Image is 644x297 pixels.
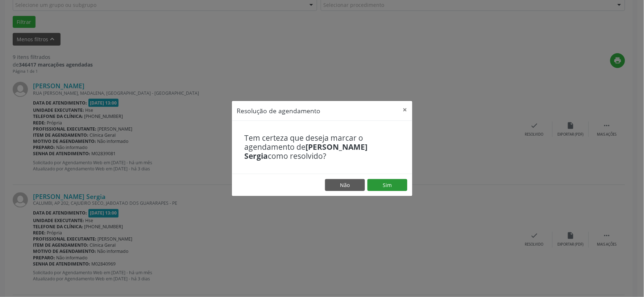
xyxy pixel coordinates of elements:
[237,106,321,115] h5: Resolução de agendamento
[325,179,365,191] button: Não
[245,142,368,161] b: [PERSON_NAME] Sergia
[367,179,407,191] button: Sim
[245,133,400,161] h4: Tem certeza que deseja marcar o agendamento de como resolvido?
[398,101,412,119] button: Close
